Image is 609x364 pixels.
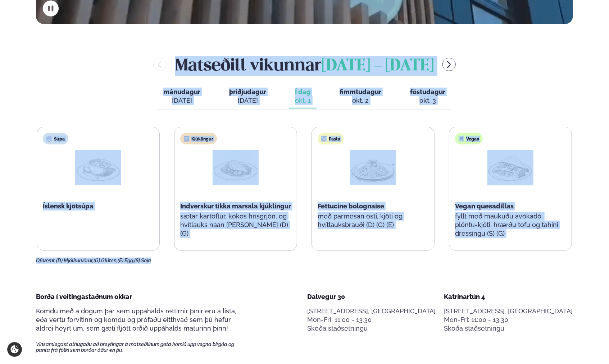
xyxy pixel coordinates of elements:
div: Katrínartún 4 [444,292,573,301]
span: Vegan quesadillas [455,202,514,210]
img: Quesadilla.png [487,150,533,184]
a: Skoða staðsetningu [444,324,505,333]
a: Skoða staðsetningu [307,324,368,333]
img: Spagetti.png [350,150,396,184]
button: menu-btn-right [442,58,456,71]
img: pasta.svg [321,136,327,142]
img: Vegan.svg [459,136,464,142]
span: þriðjudagur [229,88,266,96]
a: Cookie settings [7,342,22,357]
div: okt. 3 [410,96,445,105]
h2: Matseðill vikunnar [175,53,434,76]
p: með parmesan osti, kjöti og hvítlauksbrauði (D) (G) (E) [318,212,428,229]
div: okt. 1 [295,96,311,105]
button: þriðjudagur [DATE] [223,85,272,109]
span: Íslensk kjötsúpa [43,202,94,210]
span: Í dag [295,88,311,96]
img: soup.svg [46,136,52,142]
img: Soup.png [75,150,121,184]
span: mánudagur [163,88,200,96]
span: fimmtudagur [340,88,381,96]
span: (D) Mjólkurvörur, [56,258,94,263]
button: mánudagur [DATE] [158,85,206,109]
button: fimmtudagur okt. 2 [334,85,387,109]
span: Komdu með á dögum þar sem uppáhalds réttirnir þínir eru á lista, eða vertu forvitinn og komdu og ... [36,307,236,332]
div: okt. 2 [340,96,381,105]
span: Fettucine bolognaise [318,202,384,210]
p: fyllt með maukuðu avókadó, plöntu-kjöti, hrærðu tofu og tahini dressingu (S) (G) [455,212,566,238]
span: Ofnæmi: [36,258,55,263]
p: [STREET_ADDRESS], [GEOGRAPHIC_DATA] [444,307,573,315]
span: Indverskur tikka marsala kjúklingur [180,202,291,210]
div: Pasta [318,133,344,144]
button: Í dag okt. 1 [289,85,317,109]
div: Súpa [43,133,68,144]
p: [STREET_ADDRESS], [GEOGRAPHIC_DATA] [307,307,436,315]
div: Mon-Fri: 11:00 - 13:30 [307,315,436,324]
p: sætar kartöflur, kókos hrísgrjón, og hvítlauks naan [PERSON_NAME] (D) (G) [180,212,291,238]
div: Vegan [455,133,483,144]
span: Vinsamlegast athugaðu að breytingar á matseðlinum geta komið upp vegna birgða og panta frá fólki ... [36,341,247,353]
div: Mon-Fri: 11:00 - 13:30 [444,315,573,324]
span: (E) Egg, [118,258,134,263]
button: föstudagur okt. 3 [404,85,451,109]
span: [DATE] - [DATE] [322,58,434,74]
span: Borða í veitingastaðnum okkar [36,293,132,300]
img: chicken.svg [184,136,190,142]
div: [DATE] [229,96,266,105]
div: [DATE] [163,96,200,105]
img: Chicken-breast.png [213,150,259,184]
div: Kjúklingur [180,133,217,144]
button: menu-btn-left [153,58,167,71]
span: (S) Soja [134,258,151,263]
div: Dalvegur 30 [307,292,436,301]
span: föstudagur [410,88,445,96]
span: (G) Glúten, [94,258,118,263]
